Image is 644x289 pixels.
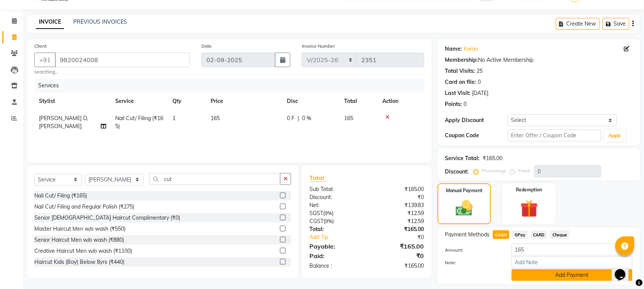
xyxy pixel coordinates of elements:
label: Client [34,43,47,50]
a: Karan [464,45,478,53]
div: Total: [304,225,367,233]
span: Cheque [550,230,570,239]
div: No Active Membership [445,56,633,64]
span: SGST [309,210,323,217]
span: 9% [325,210,332,216]
label: Manual Payment [446,187,483,194]
span: 165 [211,115,220,122]
input: Search or Scan [150,173,280,185]
div: Sub Total: [304,185,367,193]
label: Note: [440,259,506,266]
span: Total [309,174,327,182]
div: Discount: [304,193,367,201]
div: 0 [478,78,481,86]
span: 0 F [287,114,295,122]
span: 9% [325,218,332,224]
div: Net: [304,201,367,209]
div: Senior [DEMOGRAPHIC_DATA] Haircut Complimentary (₹0) [34,214,180,222]
button: +91 [34,53,56,67]
label: Fixed [518,167,530,174]
div: Card on file: [445,78,477,86]
div: Balance : [304,262,367,270]
div: Creative Haircut Men w/o wash (₹1100) [34,247,132,255]
span: 1 [172,115,175,122]
div: ₹165.00 [367,185,430,193]
span: CARD [531,230,547,239]
div: ₹165.00 [367,242,430,251]
div: ₹0 [367,251,430,260]
div: ₹12.59 [367,217,430,225]
label: Redemption [516,186,543,193]
div: ₹0 [377,233,430,241]
input: Add Note [512,257,633,268]
div: Points: [445,100,462,108]
th: Disc [282,93,340,110]
div: Discount: [445,168,469,176]
div: Membership: [445,56,478,64]
th: Qty [168,93,206,110]
div: Coupon Code [445,132,508,140]
div: ₹165.00 [367,262,430,270]
th: Total [340,93,378,110]
span: 165 [344,115,353,122]
button: Save [603,18,630,30]
div: ₹12.59 [367,209,430,217]
div: Haircut Kids (Boy) Below 8yrs (₹440) [34,258,124,266]
input: Search by Name/Mobile/Email/Code [55,53,190,67]
a: PREVIOUS INVOICES [73,18,127,25]
div: Senior Haircut Men w/o wash (₹880) [34,236,124,244]
div: Total Visits: [445,67,475,75]
span: Payment Methods [445,231,490,239]
span: CASH [493,230,509,239]
div: Last Visit: [445,89,471,97]
div: Service Total: [445,154,480,162]
a: INVOICE [36,15,64,29]
iframe: chat widget [612,258,636,281]
div: Name: [445,45,462,53]
span: | [298,114,299,122]
button: Apply [604,130,626,141]
div: ( ) [304,209,367,217]
input: Amount [512,244,633,255]
th: Price [206,93,282,110]
span: 0 % [302,114,311,122]
div: ₹139.83 [367,201,430,209]
a: Add Tip [304,233,377,241]
div: ₹165.00 [483,154,503,162]
th: Service [111,93,168,110]
div: Paid: [304,251,367,260]
img: _cash.svg [451,199,478,218]
th: Action [378,93,424,110]
th: Stylist [34,93,111,110]
div: 0 [464,100,467,108]
div: ( ) [304,217,367,225]
button: Create New [556,18,600,30]
div: ₹0 [367,193,430,201]
div: 25 [477,67,483,75]
div: Nail Cut/ Filing (₹165) [34,192,87,200]
label: Amount: [440,247,506,254]
label: Invoice Number [302,43,335,50]
div: Payable: [304,242,367,251]
div: Services [35,79,430,93]
span: [PERSON_NAME] D,[PERSON_NAME] [39,115,88,130]
label: Percentage [482,167,507,174]
button: Add Payment [512,269,633,281]
div: Nail Cut/ Filing and Regular Polish (₹275) [34,203,134,211]
div: Apply Discount [445,116,508,124]
span: CGST [309,218,324,225]
small: searching... [34,69,190,75]
div: ₹165.00 [367,225,430,233]
div: [DATE] [472,89,489,97]
img: _gift.svg [515,198,544,220]
label: Date [201,43,212,50]
div: Master Haircut Men w/o wash (₹550) [34,225,126,233]
input: Enter Offer / Coupon Code [508,130,601,141]
span: GPay [512,230,528,239]
span: Nail Cut/ Filing (₹165) [115,115,163,130]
